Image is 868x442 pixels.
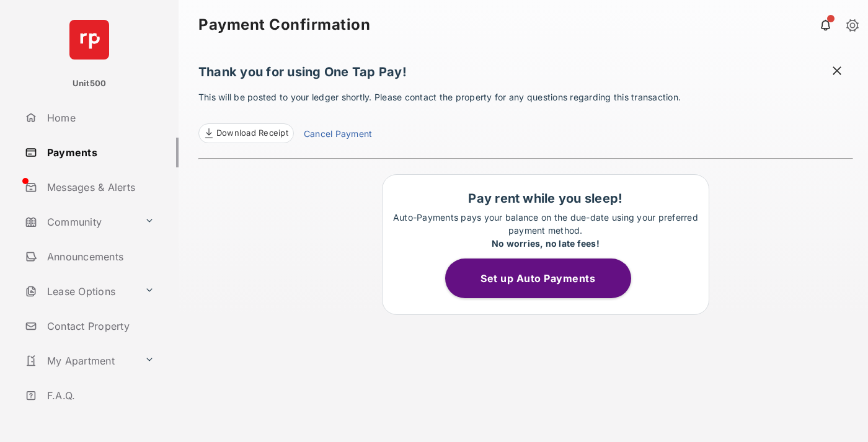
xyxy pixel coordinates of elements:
a: Cancel Payment [304,127,372,143]
a: F.A.Q. [20,381,179,410]
a: Contact Property [20,311,179,341]
p: This will be posted to your ledger shortly. Please contact the property for any questions regardi... [198,91,853,143]
a: Download Receipt [198,123,294,143]
p: Unit500 [73,77,107,90]
a: Announcements [20,242,179,272]
div: No worries, no late fees! [389,237,702,250]
p: Auto-Payments pays your balance on the due-date using your preferred payment method. [389,211,702,250]
a: Community [20,207,139,237]
a: Messages & Alerts [20,172,179,202]
a: Home [20,103,179,133]
a: Set up Auto Payments [445,272,646,285]
img: svg+xml;base64,PHN2ZyB4bWxucz0iaHR0cDovL3d3dy53My5vcmcvMjAwMC9zdmciIHdpZHRoPSI2NCIgaGVpZ2h0PSI2NC... [69,20,109,60]
a: Payments [20,138,179,167]
h1: Pay rent while you sleep! [389,191,702,206]
strong: Payment Confirmation [198,17,370,32]
button: Set up Auto Payments [445,259,631,298]
h1: Thank you for using One Tap Pay! [198,64,853,86]
span: Download Receipt [216,127,288,139]
a: Lease Options [20,276,139,306]
a: My Apartment [20,346,139,376]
